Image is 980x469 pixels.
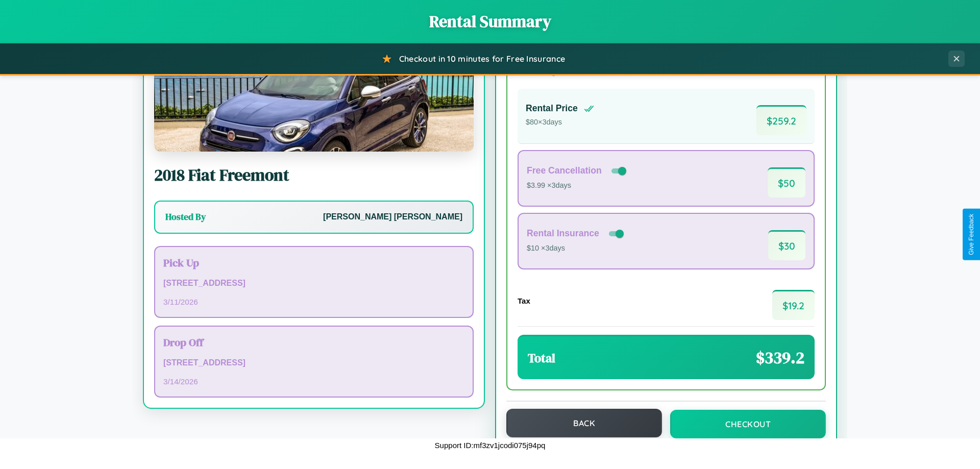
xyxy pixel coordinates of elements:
h3: Hosted By [165,211,206,223]
h2: 2018 Fiat Freemont [154,164,474,186]
p: [STREET_ADDRESS] [163,356,464,371]
span: $ 30 [768,230,805,260]
p: $10 × 3 days [527,242,626,255]
img: Fiat Freemont [154,50,474,152]
p: [STREET_ADDRESS] [163,276,464,291]
h4: Tax [518,297,530,305]
span: $ 259.2 [756,105,806,135]
span: $ 50 [768,167,805,198]
span: $ 339.2 [756,347,804,369]
span: $ 19.2 [772,290,815,320]
button: Back [506,409,662,437]
h3: Total [528,350,555,366]
div: Give Feedback [968,214,975,255]
h3: Drop Off [163,335,464,350]
p: Support ID: mf3zv1jcodi075j94pq [435,438,546,452]
button: Checkout [670,410,826,438]
h4: Rental Price [526,103,578,114]
h1: Rental Summary [10,10,970,33]
h4: Free Cancellation [527,165,602,176]
p: 3 / 14 / 2026 [163,375,464,388]
p: $ 80 × 3 days [526,116,594,129]
p: $3.99 × 3 days [527,179,628,192]
h3: Pick Up [163,255,464,270]
h4: Rental Insurance [527,228,599,239]
p: [PERSON_NAME] [PERSON_NAME] [323,210,462,225]
span: Checkout in 10 minutes for Free Insurance [399,54,565,64]
p: 3 / 11 / 2026 [163,295,464,309]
